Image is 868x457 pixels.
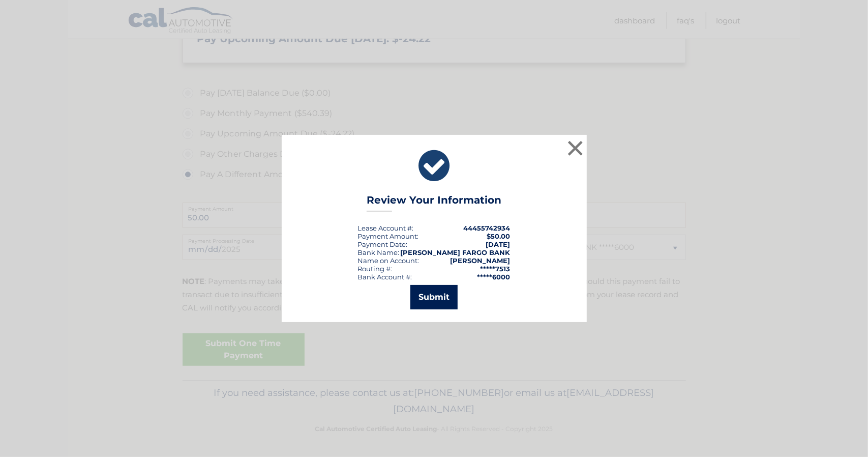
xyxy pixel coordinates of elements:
[358,240,408,248] div: :
[486,240,511,248] span: [DATE]
[410,285,458,309] button: Submit
[358,224,414,232] div: Lease Account #:
[358,248,400,256] div: Bank Name:
[358,240,406,248] span: Payment Date
[367,194,501,212] h3: Review Your Information
[401,248,511,256] strong: [PERSON_NAME] FARGO BANK
[358,232,419,240] div: Payment Amount:
[358,273,412,281] div: Bank Account #:
[487,232,511,240] span: $50.00
[358,265,393,273] div: Routing #:
[464,224,511,232] strong: 44455742934
[451,256,511,265] strong: [PERSON_NAME]
[358,256,420,265] div: Name on Account:
[565,138,586,158] button: ×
